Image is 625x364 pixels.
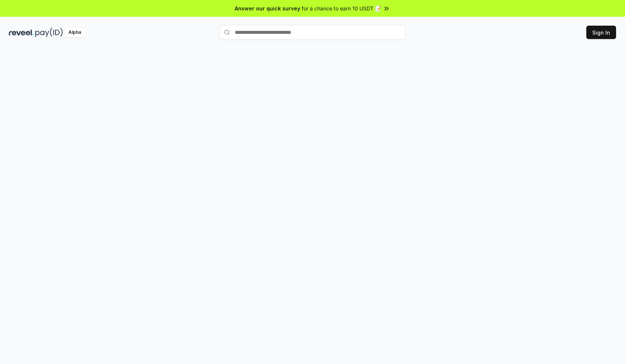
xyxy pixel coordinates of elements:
[302,4,381,12] span: for a chance to earn 10 USDT 📝
[35,28,63,37] img: pay_id
[235,4,300,12] span: Answer our quick survey
[586,26,616,39] button: Sign In
[64,28,85,37] div: Alpha
[9,28,34,37] img: reveel_dark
